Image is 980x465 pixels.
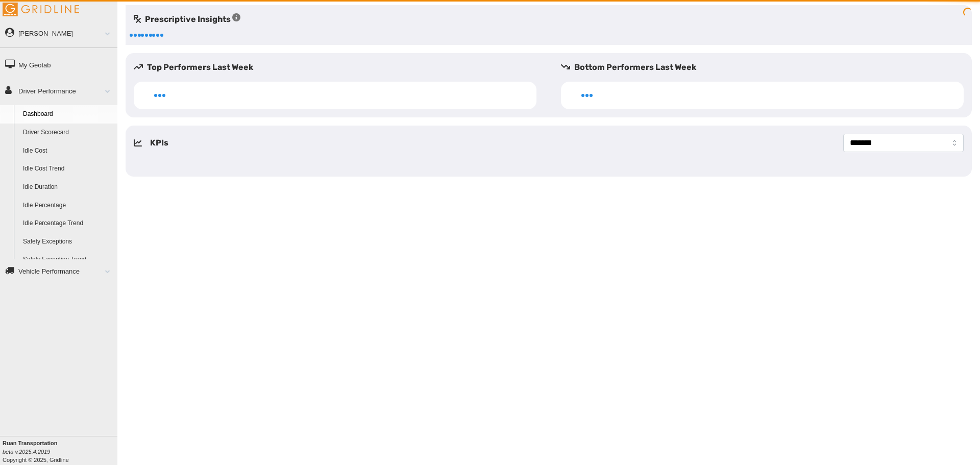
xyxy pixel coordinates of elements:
[18,233,117,251] a: Safety Exceptions
[18,197,117,215] a: Idle Percentage
[134,61,545,74] h5: Top Performers Last Week
[18,160,117,178] a: Idle Cost Trend
[18,105,117,124] a: Dashboard
[134,13,240,26] h5: Prescriptive Insights
[18,124,117,142] a: Driver Scorecard
[3,449,50,455] i: beta v.2025.4.2019
[561,61,972,74] h5: Bottom Performers Last Week
[18,142,117,160] a: Idle Cost
[18,178,117,197] a: Idle Duration
[3,439,117,464] div: Copyright © 2025, Gridline
[18,251,117,269] a: Safety Exception Trend
[18,214,117,233] a: Idle Percentage Trend
[3,3,79,16] img: Gridline
[3,440,58,446] b: Ruan Transportation
[150,137,168,149] h5: KPIs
